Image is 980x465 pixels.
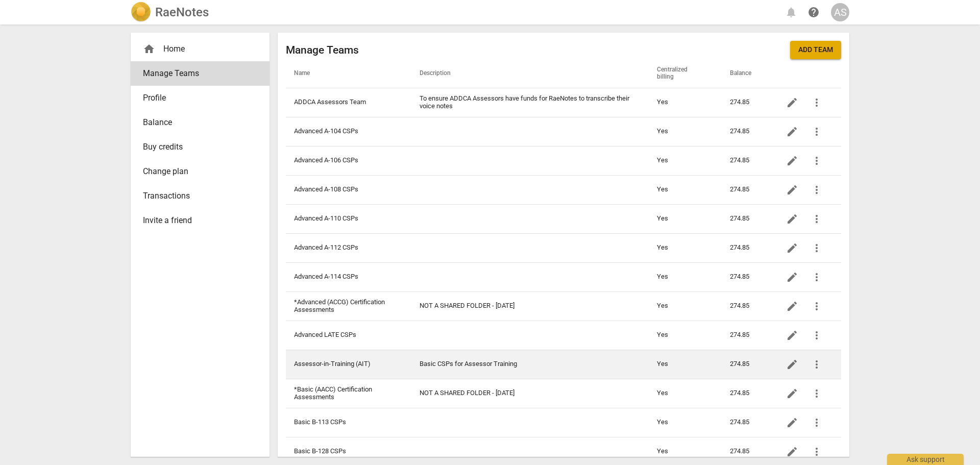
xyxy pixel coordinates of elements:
[411,379,649,408] td: NOT A SHARED FOLDER - [DATE]
[649,321,722,350] td: Yes
[143,190,249,202] span: Transactions
[811,155,823,167] span: more_vert
[811,358,823,371] span: more_vert
[811,446,823,458] span: more_vert
[649,379,722,408] td: Yes
[131,86,269,110] a: Profile
[286,379,411,408] td: *Basic (AACC) Certification Assessments
[143,43,155,55] span: home
[722,233,772,262] td: 274.85
[143,116,249,129] span: Balance
[131,135,269,159] a: Buy credits
[286,262,411,291] td: Advanced A-114 CSPs
[811,126,823,138] span: more_vert
[811,213,823,225] span: more_vert
[286,350,411,379] td: Assessor-in-Training (AIT)
[790,41,841,59] button: Add team
[831,3,849,21] button: AS
[286,321,411,350] td: Advanced LATE CSPs
[722,117,772,146] td: 274.85
[411,350,649,379] td: Basic CSPs for Assessor Training
[131,37,269,61] div: Home
[649,175,722,204] td: Yes
[786,300,798,312] span: edit
[649,291,722,321] td: Yes
[811,96,823,109] span: more_vert
[887,454,964,465] div: Ask support
[411,88,649,117] td: To ensure ADDCA Assessors have funds for RaeNotes to transcribe their voice notes
[722,291,772,321] td: 274.85
[131,61,269,86] a: Manage Teams
[786,329,798,341] span: edit
[798,45,833,55] span: Add team
[411,291,649,321] td: NOT A SHARED FOLDER - [DATE]
[286,291,411,321] td: *Advanced (ACCG) Certification Assessments
[143,92,249,104] span: Profile
[786,358,798,371] span: edit
[286,408,411,437] td: Basic B-113 CSPs
[649,408,722,437] td: Yes
[155,5,209,19] h2: RaeNotes
[730,69,764,78] span: Balance
[722,379,772,408] td: 274.85
[420,69,463,78] span: Description
[811,417,823,429] span: more_vert
[649,146,722,175] td: Yes
[649,204,722,233] td: Yes
[286,204,411,233] td: Advanced A-110 CSPs
[722,262,772,291] td: 274.85
[786,126,798,138] span: edit
[143,165,249,178] span: Change plan
[131,159,269,184] a: Change plan
[804,3,823,21] a: Help
[722,350,772,379] td: 274.85
[131,184,269,208] a: Transactions
[143,214,249,227] span: Invite a friend
[649,117,722,146] td: Yes
[722,175,772,204] td: 274.85
[131,2,209,22] a: LogoRaeNotes
[143,141,249,153] span: Buy credits
[286,88,411,117] td: ADDCA Assessors Team
[649,88,722,117] td: Yes
[786,96,798,109] span: edit
[131,110,269,135] a: Balance
[786,387,798,400] span: edit
[657,66,714,81] span: Centralized billing
[807,6,820,18] span: help
[722,146,772,175] td: 274.85
[811,271,823,283] span: more_vert
[811,242,823,254] span: more_vert
[131,2,151,22] img: Logo
[143,67,249,80] span: Manage Teams
[786,446,798,458] span: edit
[722,321,772,350] td: 274.85
[286,146,411,175] td: Advanced A-106 CSPs
[286,233,411,262] td: Advanced A-112 CSPs
[286,175,411,204] td: Advanced A-108 CSPs
[649,233,722,262] td: Yes
[786,271,798,283] span: edit
[722,204,772,233] td: 274.85
[811,387,823,400] span: more_vert
[131,208,269,233] a: Invite a friend
[722,408,772,437] td: 274.85
[143,43,249,55] div: Home
[649,350,722,379] td: Yes
[786,213,798,225] span: edit
[722,88,772,117] td: 274.85
[786,242,798,254] span: edit
[294,69,322,78] span: Name
[286,44,359,57] h2: Manage Teams
[786,184,798,196] span: edit
[286,117,411,146] td: Advanced A-104 CSPs
[811,300,823,312] span: more_vert
[811,184,823,196] span: more_vert
[811,329,823,341] span: more_vert
[786,417,798,429] span: edit
[649,262,722,291] td: Yes
[786,155,798,167] span: edit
